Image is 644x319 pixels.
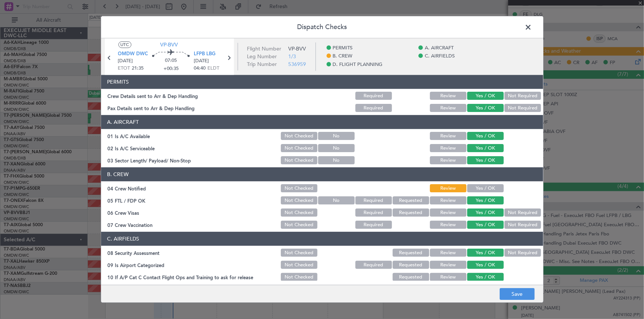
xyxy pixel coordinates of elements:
[504,92,541,100] button: Not Required
[504,249,541,257] button: Not Required
[500,288,535,300] button: Save
[504,221,541,229] button: Not Required
[504,104,541,112] button: Not Required
[504,209,541,217] button: Not Required
[101,16,543,38] header: Dispatch Checks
